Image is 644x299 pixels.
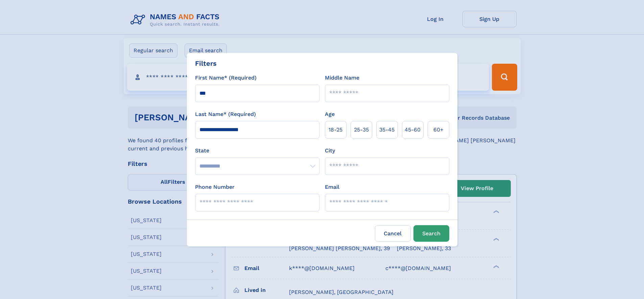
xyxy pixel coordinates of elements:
button: Search [413,225,449,242]
span: 35‑45 [379,126,395,134]
span: 25‑35 [354,126,369,134]
label: Last Name* (Required) [195,110,256,118]
label: City [325,147,335,155]
span: 18‑25 [329,126,342,134]
label: Phone Number [195,183,235,191]
label: State [195,147,319,155]
label: Age [325,110,335,118]
span: 45‑60 [405,126,421,134]
label: Cancel [375,225,411,242]
label: Middle Name [325,74,359,82]
div: Filters [195,58,217,68]
label: Email [325,183,339,191]
span: 60+ [433,126,444,134]
label: First Name* (Required) [195,74,257,82]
